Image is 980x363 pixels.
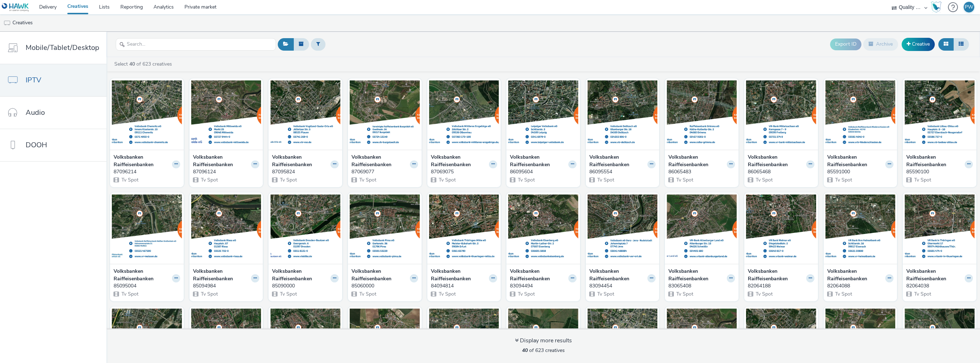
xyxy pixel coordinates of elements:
div: 85060000 [351,282,415,290]
img: 85060000 visual [350,194,420,264]
strong: Volksbanken Raiffeisenbanken [272,268,329,282]
span: Tv Spot [279,177,297,183]
span: IPTV [26,75,41,85]
img: 87069077 visual [350,80,420,150]
a: 85094984 [193,282,260,290]
img: 86065483 visual [667,80,737,150]
div: 84094814 [431,282,495,290]
a: 85090000 [272,282,339,290]
div: 87096214 [114,168,177,175]
button: Export ID [830,39,861,50]
div: 85090000 [272,282,336,290]
img: 85590100 visual [905,80,975,150]
div: 85591000 [827,168,891,175]
div: 86065468 [748,168,812,175]
strong: Volksbanken Raiffeisenbanken [827,268,884,282]
a: 82064088 [827,282,894,290]
span: Tv Spot [200,177,218,183]
span: Tv Spot [596,291,614,297]
a: 85590100 [906,168,973,175]
a: 82064188 [748,282,814,290]
div: 85590100 [906,168,970,175]
div: 87069077 [351,168,415,175]
img: 87096124 visual [191,80,261,150]
div: Display more results [515,337,572,345]
img: 87095824 visual [270,80,340,150]
strong: Volksbanken Raiffeisenbanken [193,154,250,168]
strong: 40 [522,347,528,354]
span: Tv Spot [438,177,456,183]
strong: Volksbanken Raiffeisenbanken [589,268,646,282]
img: 82064088 visual [825,194,896,264]
img: 85095004 visual [112,194,182,264]
span: Tv Spot [517,291,535,297]
strong: Volksbanken Raiffeisenbanken [510,268,567,282]
span: DOOH [26,140,47,150]
div: 82064088 [827,282,891,290]
strong: Volksbanken Raiffeisenbanken [589,154,646,168]
a: 83094494 [510,282,577,290]
a: 85060000 [351,282,418,290]
a: 84094814 [431,282,497,290]
div: 86065483 [668,168,732,175]
div: 86095554 [589,168,653,175]
img: 85090000 visual [270,194,340,264]
img: 86095604 visual [508,80,578,150]
a: 83094454 [589,282,656,290]
strong: Volksbanken Raiffeisenbanken [906,268,963,282]
a: Select of 623 creatives [114,61,175,67]
button: Grid [938,38,954,50]
div: 82064038 [906,282,970,290]
strong: Volksbanken Raiffeisenbanken [431,154,488,168]
a: 86095604 [510,168,577,175]
a: 87096214 [114,168,180,175]
div: 83065408 [668,282,732,290]
img: 85094984 visual [191,194,261,264]
strong: 40 [129,61,135,67]
img: 87096214 visual [112,80,182,150]
a: 86065468 [748,168,814,175]
span: Tv Spot [834,177,852,183]
button: Table [953,38,969,50]
div: PW [965,2,973,12]
span: Audio [26,107,45,118]
span: Mobile/Tablet/Desktop [26,42,99,53]
span: Tv Spot [359,291,376,297]
div: 83094494 [510,282,574,290]
img: undefined Logo [2,3,29,12]
span: Tv Spot [834,291,852,297]
span: Tv Spot [913,291,931,297]
span: Tv Spot [200,291,218,297]
a: 85591000 [827,168,894,175]
strong: Volksbanken Raiffeisenbanken [748,268,804,282]
a: 87096124 [193,168,260,175]
a: 86065483 [668,168,735,175]
strong: Volksbanken Raiffeisenbanken [351,268,408,282]
strong: Volksbanken Raiffeisenbanken [431,268,488,282]
div: 85094984 [193,282,257,290]
img: 83094454 visual [588,194,658,264]
span: Tv Spot [676,291,693,297]
img: 84094814 visual [429,194,499,264]
span: Tv Spot [755,177,773,183]
img: 83094494 visual [508,194,578,264]
a: 85095004 [114,282,180,290]
img: 87069075 visual [429,80,499,150]
span: Tv Spot [279,291,297,297]
img: 82064188 visual [746,194,816,264]
strong: Volksbanken Raiffeisenbanken [827,154,884,168]
strong: Volksbanken Raiffeisenbanken [114,268,170,282]
img: 85591000 visual [825,80,896,150]
strong: Volksbanken Raiffeisenbanken [668,268,725,282]
span: Tv Spot [676,177,693,183]
a: 83065408 [668,282,735,290]
a: 87095824 [272,168,339,175]
span: Tv Spot [438,291,456,297]
a: 87069075 [431,168,497,175]
div: 86095604 [510,168,574,175]
span: Tv Spot [596,177,614,183]
img: tv [4,20,11,27]
div: 87096124 [193,168,257,175]
img: 86095554 visual [588,80,658,150]
img: 82064038 visual [905,194,975,264]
